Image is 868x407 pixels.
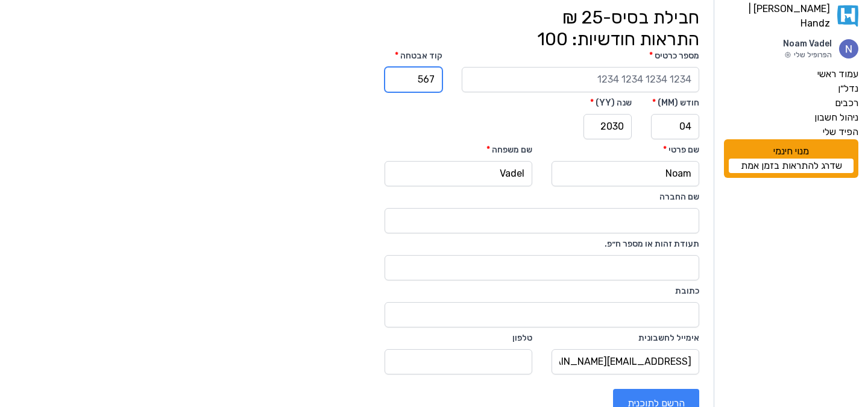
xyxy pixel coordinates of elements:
[839,39,858,58] img: תמונת פרופיל
[462,50,699,62] label: מספר כרטיס
[724,67,858,81] a: עמוד ראשי
[724,38,858,60] a: תמונת פרופילNoam Vadelהפרופיל שלי
[385,144,532,156] label: שם משפחה
[385,67,442,92] input: 123
[835,96,858,110] label: רכבים
[724,125,858,139] a: הפיד שלי
[385,7,699,28] h1: חבילת בסיס - 25 ₪
[783,50,832,60] p: הפרופיל שלי
[583,114,632,139] input: YY
[838,81,858,96] label: נדל״ן
[724,81,858,96] a: נדל״ן
[651,97,699,109] label: חודש (MM)
[385,161,532,186] input: ישראלי
[385,332,532,344] label: טלפון
[385,285,699,297] label: כתובת
[552,161,699,186] input: ישראל
[462,67,699,92] input: 1234 1234 1234 1234
[583,97,632,109] label: שנה (YY)
[385,28,699,50] h2: התראות חודשיות: 100
[385,191,699,203] label: שם החברה
[783,38,832,50] p: Noam Vadel
[724,139,858,178] div: מנוי חינמי
[724,2,858,31] a: [PERSON_NAME] | Handz
[385,50,442,62] label: קוד אבטחה
[385,238,699,250] label: תעודת זהות או מספר ח״פ.
[817,67,858,81] label: עמוד ראשי
[651,114,699,139] input: MM
[729,159,854,173] a: שדרג להתראות בזמן אמת
[823,125,858,139] label: הפיד שלי
[552,332,699,344] label: אימייל לחשבונית
[724,110,858,125] a: ניהול חשבון
[814,110,858,125] label: ניהול חשבון
[724,96,858,110] a: רכבים
[552,144,699,156] label: שם פרטי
